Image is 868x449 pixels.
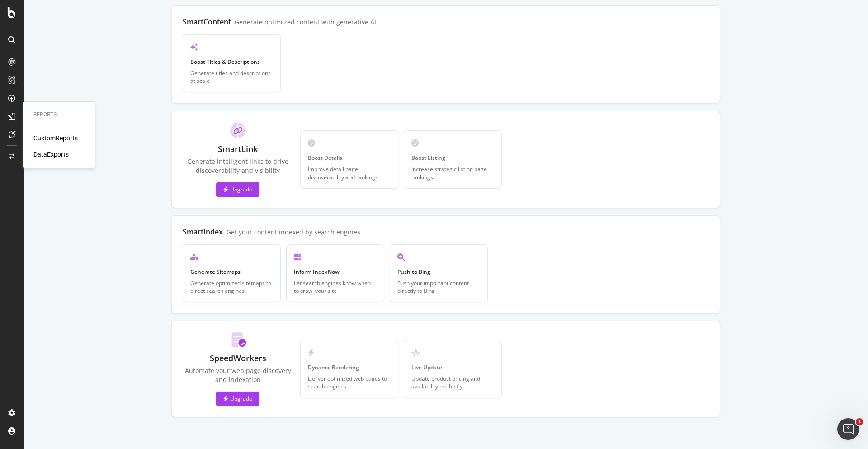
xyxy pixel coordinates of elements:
a: Push to BingPush your important content directly to Bing [390,244,488,302]
div: Generate intelligent links to drive discoverability and visibility [183,157,293,175]
div: Generate optimized content with generative AI [235,18,376,26]
div: Deliver optimized web pages to search engines [308,375,391,390]
a: DataExports [33,150,69,159]
button: Upgrade [216,392,259,406]
div: Generate optimized sitemaps to direct search engines [190,279,273,295]
div: Update product pricing and availability on the fly [411,375,494,390]
div: SpeedWorkers [210,353,266,364]
div: Get your content indexed by search engines [226,228,360,236]
div: Let search engines know when to crawl your site [294,279,377,295]
a: Generate SitemapsGenerate optimized sitemaps to direct search engines [183,244,281,302]
iframe: Intercom live chat [837,418,859,440]
div: Inform IndexNow [294,268,377,276]
div: SmartContent [183,17,231,27]
div: Generate Sitemaps [190,268,273,276]
div: Boost Titles & Descriptions [190,58,273,66]
a: Inform IndexNowLet search engines know when to crawl your site [286,244,384,302]
a: Boost Titles & DescriptionsGenerate titles and descriptions at scale [183,34,281,92]
div: Boost Listing [411,154,494,162]
div: Upgrade [223,186,252,193]
div: Boost Details [308,154,391,162]
div: Reports [33,111,84,119]
span: 1 [856,418,863,425]
img: BeK2xBaZ.svg [229,332,246,347]
div: Increase strategic listing page rankings [411,165,494,181]
button: Upgrade [216,182,259,197]
div: Automate your web page discovery and indexation [183,366,293,384]
div: SmartLink [218,143,258,155]
div: Generate titles and descriptions at scale [190,69,273,85]
div: Upgrade [223,395,252,402]
a: CustomReports [33,134,78,143]
div: Push your important content directly to Bing [397,279,480,295]
div: Live Update [411,363,494,371]
img: ClT5ayua.svg [230,122,245,138]
div: SmartIndex [183,227,223,237]
div: Improve detail page discoverability and rankings [308,165,391,181]
div: Push to Bing [397,268,480,276]
div: Dynamic Rendering [308,363,391,371]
